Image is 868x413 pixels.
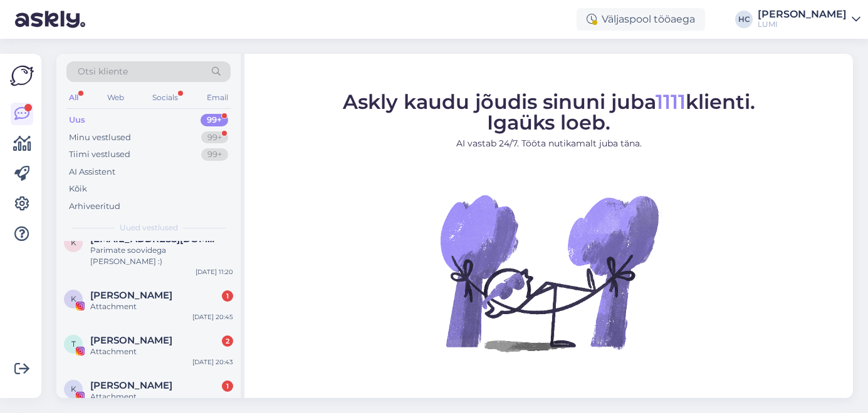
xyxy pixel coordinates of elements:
div: 99+ [201,131,228,144]
div: Attachment [90,391,233,402]
img: Askly Logo [10,64,34,88]
div: Tiimi vestlused [69,148,130,161]
div: [DATE] 11:20 [196,267,233,277]
div: Email [204,89,231,106]
span: K [71,384,76,394]
div: AI Assistent [69,166,115,178]
div: Attachment [90,301,233,312]
span: Askly kaudu jõudis sinuni juba klienti. Igaüks loeb. [343,89,755,134]
span: Terese Mårtensson [90,335,172,346]
div: HC [735,11,753,28]
span: k [71,238,76,247]
div: 99+ [201,114,228,126]
div: [PERSON_NAME] [758,9,847,19]
span: T [71,339,76,349]
div: 2 [222,335,233,347]
div: Kõik [69,183,87,195]
div: All [66,89,81,106]
div: [DATE] 20:45 [192,312,233,322]
div: Väljaspool tööaega [577,8,705,31]
div: 1 [222,290,233,302]
div: Minu vestlused [69,131,131,144]
div: LUMI [758,19,847,29]
div: Web [105,89,127,106]
div: [DATE] 20:43 [192,357,233,367]
div: 1 [222,380,233,392]
span: 1111 [656,89,686,113]
div: Arhiveeritud [69,200,120,213]
span: Uued vestlused [120,222,178,233]
span: Kati Nõmmik [90,290,172,301]
span: Kristjan Jarvi [90,380,172,391]
span: Otsi kliente [78,65,128,78]
p: AI vastab 24/7. Tööta nutikamalt juba täna. [343,136,755,150]
div: Parimate soovidega [PERSON_NAME] :) [90,245,233,267]
div: 99+ [201,148,228,161]
div: Attachment [90,346,233,357]
img: No Chat active [436,160,662,385]
span: K [71,294,76,303]
div: Socials [150,89,180,106]
a: [PERSON_NAME]LUMI [758,9,860,29]
div: Uus [69,114,85,126]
